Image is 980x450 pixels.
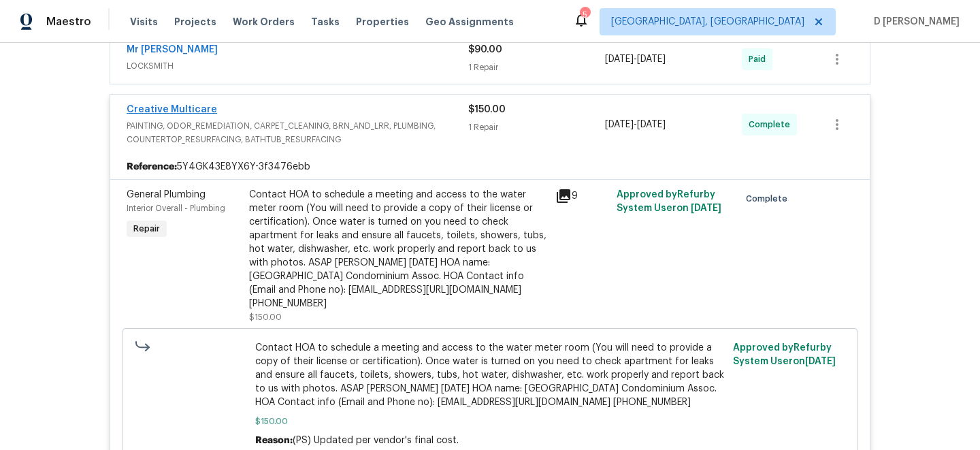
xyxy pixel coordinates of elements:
span: Maestro [46,15,91,29]
span: PAINTING, ODOR_REMEDIATION, CARPET_CLEANING, BRN_AND_LRR, PLUMBING, COUNTERTOP_RESURFACING, BATHT... [127,119,468,146]
span: Projects [174,15,216,29]
span: $150.00 [468,105,506,114]
span: Contact HOA to schedule a meeting and access to the water meter room (You will need to provide a ... [255,341,725,409]
span: Paid [749,52,771,66]
div: 1 Repair [468,61,605,74]
span: General Plumbing [127,190,206,199]
span: $90.00 [468,45,502,54]
span: Geo Assignments [425,15,514,29]
a: Creative Multicare [127,105,217,114]
span: D [PERSON_NAME] [868,15,960,29]
div: 5 [580,8,589,22]
div: 9 [555,188,608,204]
span: Approved by Refurby System User on [733,343,836,366]
span: Repair [128,222,165,236]
a: Mr [PERSON_NAME] [127,45,218,54]
span: [DATE] [637,54,666,64]
span: Tasks [311,17,340,27]
span: Approved by Refurby System User on [617,190,721,213]
span: $150.00 [255,415,725,428]
span: Visits [130,15,158,29]
div: 1 Repair [468,120,605,134]
span: - [605,52,666,66]
b: Reference: [127,160,177,174]
span: [DATE] [691,204,721,213]
span: Complete [749,118,796,131]
span: [DATE] [605,120,634,129]
div: 5Y4GK43E8YX6Y-3f3476ebb [110,155,870,179]
span: - [605,118,666,131]
span: [DATE] [805,357,836,366]
span: [GEOGRAPHIC_DATA], [GEOGRAPHIC_DATA] [611,15,804,29]
span: Reason: [255,436,293,445]
span: LOCKSMITH [127,59,468,73]
span: [DATE] [637,120,666,129]
span: Complete [746,192,793,206]
span: Interior Overall - Plumbing [127,204,225,212]
span: $150.00 [249,313,282,321]
span: (PS) Updated per vendor's final cost. [293,436,459,445]
span: [DATE] [605,54,634,64]
span: Work Orders [233,15,295,29]
span: Properties [356,15,409,29]
div: Contact HOA to schedule a meeting and access to the water meter room (You will need to provide a ... [249,188,547,310]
